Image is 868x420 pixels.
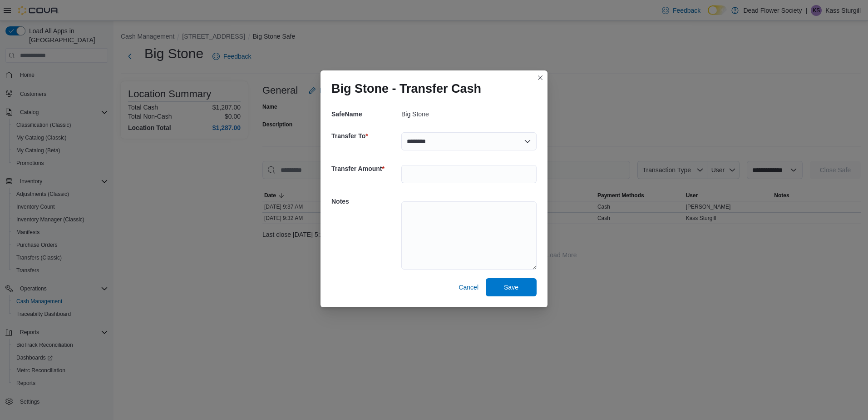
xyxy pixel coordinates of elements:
[401,110,429,118] p: Big Stone
[486,278,537,296] button: Save
[331,105,399,123] h5: SafeName
[455,278,482,296] button: Cancel
[504,283,518,292] span: Save
[459,283,478,292] span: Cancel
[331,192,399,210] h5: Notes
[331,160,399,178] h5: Transfer Amount
[331,81,481,96] h1: Big Stone - Transfer Cash
[535,72,546,83] button: Closes this modal window
[331,127,399,145] h5: Transfer To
